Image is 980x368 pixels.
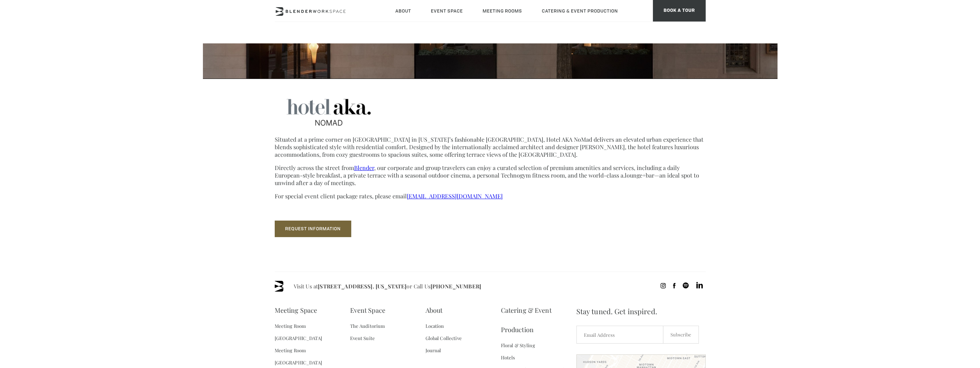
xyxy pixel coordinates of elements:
[426,332,462,344] a: Global Collective
[275,301,317,320] a: Meeting Space
[426,301,443,320] a: About
[318,283,407,290] a: [STREET_ADDRESS]. [US_STATE]
[501,301,576,339] a: Catering & Event Production
[354,164,374,171] a: Blender
[350,332,375,344] a: Event Suite
[426,344,441,357] a: Journal
[275,192,706,200] p: For special event client package rates, please email
[501,352,515,364] a: Hotels
[576,326,663,344] input: Email Address
[350,320,385,332] a: The Auditorium
[663,326,699,344] input: Subscribe
[576,301,706,322] span: Stay tuned. Get inspired.
[426,320,444,332] a: Location
[294,281,481,292] span: Visit Us at or Call Us
[275,96,382,128] img: hotel aka Nomad
[275,164,706,187] p: Directly across the street from , our corporate and group travelers can enjoy a curated selection...
[275,221,351,237] button: Request Information
[407,192,503,200] a: [EMAIL_ADDRESS][DOMAIN_NAME]
[275,136,706,158] p: Situated at a prime corner on [GEOGRAPHIC_DATA] in [US_STATE]’s fashionable [GEOGRAPHIC_DATA], Ho...
[431,283,481,290] a: [PHONE_NUMBER]
[275,320,350,344] a: Meeting Room [GEOGRAPHIC_DATA]
[501,339,535,352] a: Floral & Styling
[350,301,385,320] a: Event Space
